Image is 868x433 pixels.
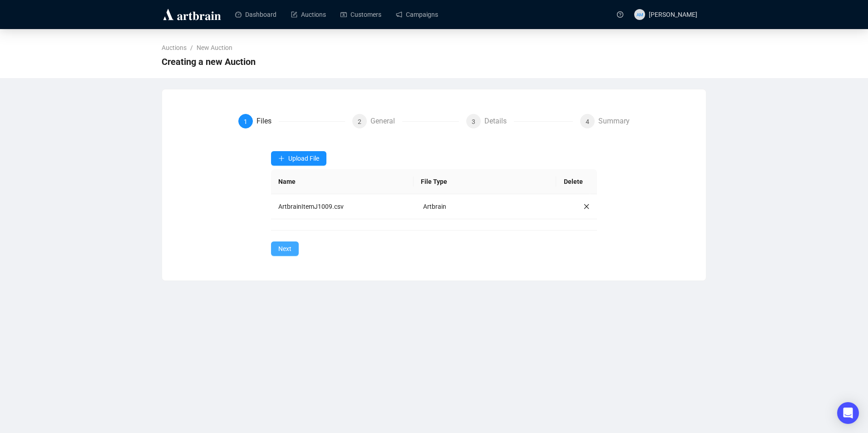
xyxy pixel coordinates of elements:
[466,114,573,128] div: 3Details
[235,3,276,26] a: Dashboard
[583,203,590,210] span: close
[162,7,222,22] img: logo
[256,114,279,128] div: Files
[190,43,193,53] li: /
[423,203,446,210] span: Artbrain
[271,151,326,166] button: Upload File
[271,194,416,219] td: ArtbrainItemJ1009.csv
[370,114,402,128] div: General
[162,54,256,69] span: Creating a new Auction
[396,3,438,26] a: Campaigns
[278,155,285,162] span: plus
[358,118,361,125] span: 2
[586,118,589,125] span: 4
[340,3,381,26] a: Customers
[556,169,590,194] th: Delete
[195,43,234,53] a: New Auction
[238,114,345,128] div: 1Files
[271,241,299,256] button: Next
[160,43,188,53] a: Auctions
[291,3,326,26] a: Auctions
[484,114,514,128] div: Details
[649,11,697,18] span: [PERSON_NAME]
[472,118,475,125] span: 3
[244,118,247,125] span: 1
[598,114,630,128] div: Summary
[636,10,643,18] span: AM
[617,11,623,18] span: question-circle
[352,114,459,128] div: 2General
[837,402,859,424] div: Open Intercom Messenger
[278,244,291,254] span: Next
[288,155,319,162] span: Upload File
[271,169,414,194] th: Name
[414,169,556,194] th: File Type
[580,114,630,128] div: 4Summary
